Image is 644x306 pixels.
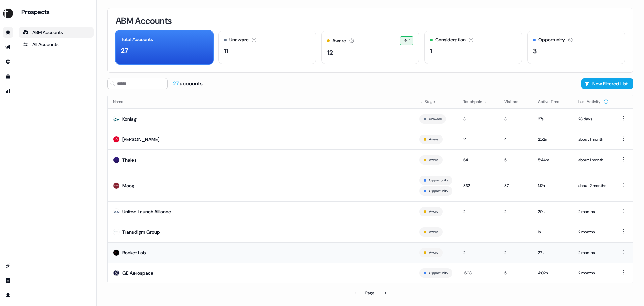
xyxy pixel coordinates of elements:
button: Aware [429,209,438,215]
div: 1s [538,229,568,235]
a: Go to profile [3,290,13,301]
a: Go to templates [3,71,13,82]
div: 27s [538,116,568,122]
div: 14 [463,136,494,143]
div: about 1 month [578,157,609,163]
div: 5 [504,270,527,276]
button: Opportunity [429,177,448,183]
div: ABM Accounts [23,29,90,36]
div: 3 [504,116,527,122]
a: Go to team [3,275,13,286]
div: 1:12h [538,182,568,189]
button: Aware [429,136,438,142]
div: 3 [463,116,494,122]
div: 2 months [578,208,609,215]
span: 27 [173,80,180,87]
div: 27s [538,249,568,256]
div: Prospects [21,8,94,16]
button: New Filtered List [581,78,633,89]
div: 20s [538,208,568,215]
div: Stage [419,98,452,105]
div: Page 1 [365,290,375,296]
button: Aware [429,157,438,163]
div: 64 [463,157,494,163]
div: 2:52m [538,136,568,143]
div: 1 [463,229,494,235]
span: 1 [409,37,410,44]
a: Go to attribution [3,86,13,97]
button: Touchpoints [463,96,494,108]
div: accounts [173,80,203,87]
div: 5 [504,157,527,163]
a: ABM Accounts [19,27,94,38]
div: United Launch Alliance [122,208,171,215]
div: 2 [463,208,494,215]
button: Aware [429,250,438,256]
div: Rocket Lab [122,249,146,256]
div: GE Aerospace [122,270,153,276]
div: [PERSON_NAME] [122,136,159,143]
h3: ABM Accounts [116,16,172,25]
div: 5:44m [538,157,568,163]
div: All Accounts [23,41,90,48]
div: Total Accounts [121,36,153,43]
div: Moog [122,182,135,189]
a: All accounts [19,39,94,50]
div: 4:02h [538,270,568,276]
div: Transdigm Group [122,229,160,235]
a: Go to outbound experience [3,42,13,52]
div: 2 months [578,249,609,256]
div: about 2 months [578,182,609,189]
div: 2 months [578,270,609,276]
div: Thales [122,157,137,163]
div: 28 days [578,116,609,122]
button: Opportunity [429,188,448,194]
div: 2 [504,249,527,256]
div: 37 [504,182,527,189]
button: Visitors [504,96,526,108]
div: 11 [224,46,229,56]
div: Opportunity [538,36,565,43]
div: 27 [121,46,128,56]
a: Go to prospects [3,27,13,38]
a: Go to Inbound [3,56,13,67]
div: 2 [463,249,494,256]
button: Unaware [429,116,442,122]
div: 2 months [578,229,609,235]
div: 4 [504,136,527,143]
th: Name [108,95,414,108]
div: 1 [504,229,527,235]
div: Koniag [122,116,137,122]
div: Unaware [229,36,249,43]
button: Aware [429,229,438,235]
button: Opportunity [429,270,448,276]
button: Active Time [538,96,568,108]
div: 3 [533,46,537,56]
div: 1 [430,46,432,56]
div: 2 [504,208,527,215]
div: 1608 [463,270,494,276]
div: Aware [332,37,346,44]
div: 332 [463,182,494,189]
div: about 1 month [578,136,609,143]
button: Last Activity [578,96,609,108]
div: Consideration [435,36,466,43]
a: Go to integrations [3,260,13,271]
div: 12 [327,48,333,58]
